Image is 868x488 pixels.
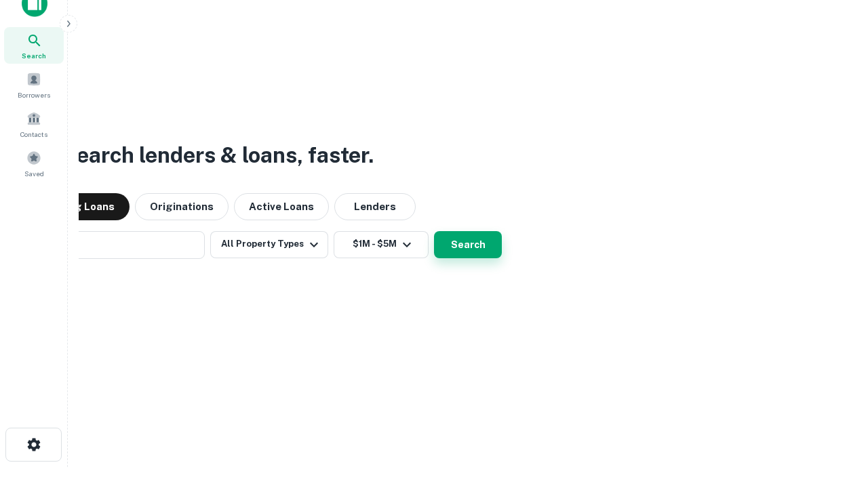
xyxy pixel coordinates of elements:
[135,193,229,220] button: Originations
[22,50,46,61] span: Search
[24,168,44,179] span: Saved
[434,231,502,258] button: Search
[4,106,64,142] a: Contacts
[4,145,64,182] a: Saved
[20,129,47,140] span: Contacts
[4,66,64,103] a: Borrowers
[334,193,416,220] button: Lenders
[62,139,374,171] h3: Search lenders & loans, faster.
[4,27,64,64] a: Search
[18,89,50,100] span: Borrowers
[800,380,868,445] iframe: Chat Widget
[234,193,329,220] button: Active Loans
[334,231,429,258] button: $1M - $5M
[210,231,328,258] button: All Property Types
